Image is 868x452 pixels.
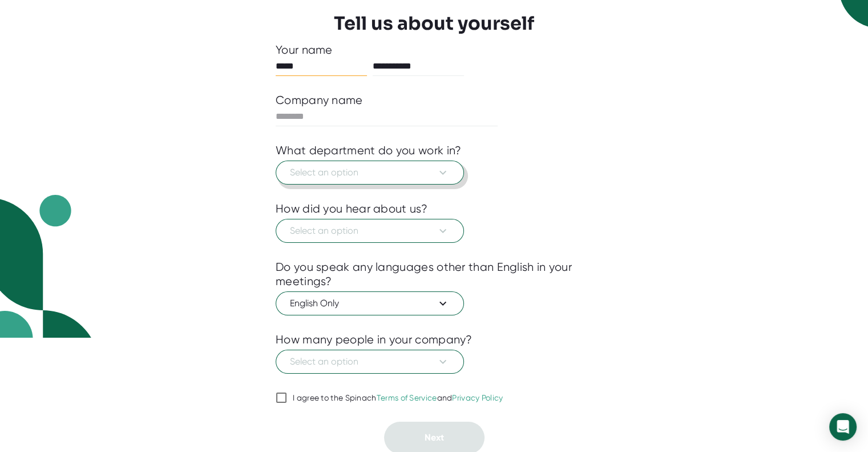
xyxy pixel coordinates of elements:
[276,161,464,185] button: Select an option
[276,333,473,347] div: How many people in your company?
[452,393,503,402] a: Privacy Policy
[293,393,503,403] div: I agree to the Spinach and
[290,224,450,238] span: Select an option
[829,413,857,441] div: Open Intercom Messenger
[290,297,450,310] span: English Only
[276,93,363,107] div: Company name
[276,291,464,315] button: English Only
[290,355,450,369] span: Select an option
[276,350,464,374] button: Select an option
[276,260,592,289] div: Do you speak any languages other than English in your meetings?
[276,143,461,158] div: What department do you work in?
[334,13,534,34] h3: Tell us about yourself
[276,219,464,243] button: Select an option
[276,202,427,216] div: How did you hear about us?
[276,43,592,57] div: Your name
[377,393,437,402] a: Terms of Service
[425,432,444,443] span: Next
[290,166,450,179] span: Select an option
